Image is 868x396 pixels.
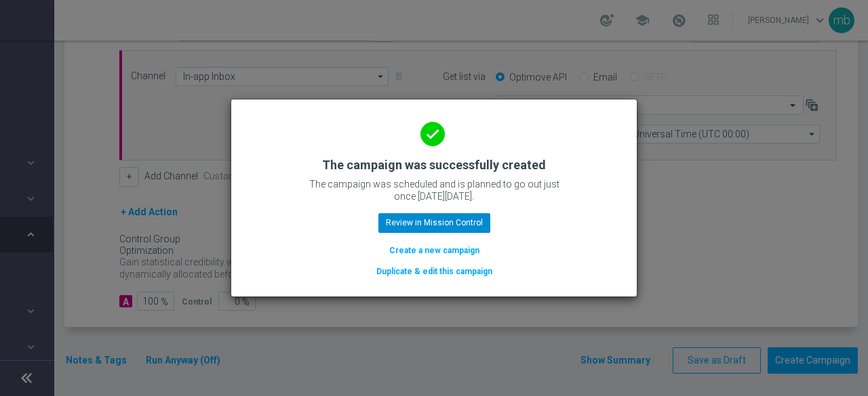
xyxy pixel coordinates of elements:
[298,178,570,202] p: The campaign was scheduled and is planned to go out just once [DATE][DATE].
[375,264,494,279] button: Duplicate & edit this campaign
[322,157,546,173] h2: The campaign was successfully created
[420,122,445,146] i: done
[388,243,481,258] button: Create a new campaign
[378,213,490,232] button: Review in Mission Control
